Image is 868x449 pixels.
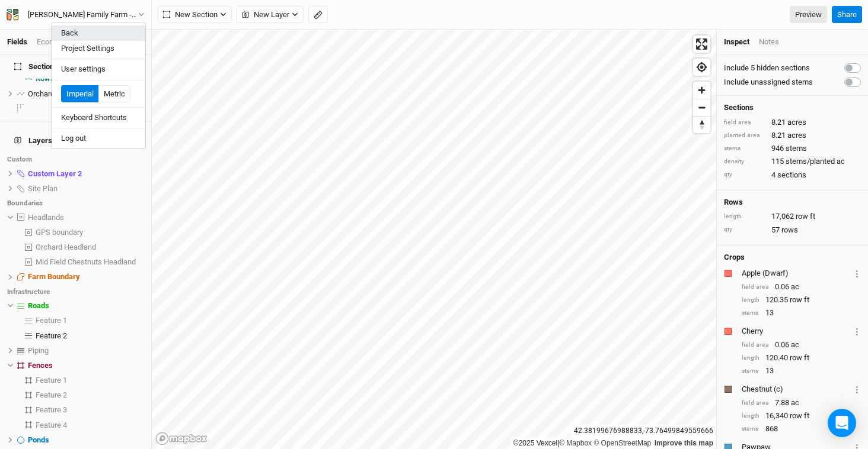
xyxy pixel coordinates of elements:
div: 946 [724,143,861,154]
button: Metric [98,85,130,103]
a: Fields [7,37,27,46]
div: 8.21 [724,130,861,141]
label: Include unassigned stems [724,77,813,88]
div: Inspect [724,37,749,47]
span: row ft [790,411,809,421]
button: Zoom out [693,99,710,116]
span: New Layer [242,9,289,21]
span: ac [791,282,799,292]
div: 16,340 [742,411,861,421]
div: 42.38199676988833 , -73.76499849559666 [571,425,716,437]
span: row ft [796,211,815,222]
div: 13 [742,366,861,376]
div: field area [742,341,769,350]
a: ©2025 Vexcel [513,439,557,447]
button: Share [832,6,862,24]
span: Orchard South [28,89,76,98]
div: 13 [742,308,861,318]
button: Zoom in [693,82,710,99]
div: Apple (Dwarf) [742,268,851,279]
button: New Layer [237,6,304,24]
button: Project Settings [52,41,145,56]
div: length [724,212,765,221]
button: Back [52,25,145,41]
div: Site Plan [28,184,144,193]
div: length [742,296,759,305]
div: 8.21 [724,117,861,128]
div: stems [724,144,765,153]
div: Feature 1 [36,376,144,385]
span: Ponds [28,435,49,444]
span: Farm Boundary [28,272,80,281]
button: Enter fullscreen [693,35,710,53]
span: Feature 1 [36,316,67,325]
button: Crop Usage [853,266,861,280]
div: 17,062 [724,211,861,222]
div: 120.40 [742,353,861,363]
div: Fences [28,361,144,370]
div: field area [724,118,765,127]
div: | [513,437,713,449]
button: New Section [158,6,232,24]
div: stems [742,309,759,318]
span: Feature 1 [36,376,67,385]
span: Feature 4 [36,421,67,429]
span: Headlands [28,213,64,222]
div: Farm Boundary [28,272,144,282]
span: Orchard Headland [36,243,96,251]
div: Cherry [742,326,851,337]
div: 115 [724,156,861,167]
div: Economics [37,37,74,47]
div: 0.06 [742,340,861,350]
div: Headlands [28,213,144,222]
div: 0.06 [742,282,861,292]
div: field area [742,399,769,408]
div: 57 [724,225,861,235]
span: Feature 3 [36,405,67,414]
h4: Rows [724,198,861,207]
span: Piping [28,346,49,355]
span: Row 3 [36,74,55,83]
button: Keyboard Shortcuts [52,110,145,125]
div: qty [724,170,765,179]
div: Notes [759,37,779,47]
span: GPS boundary [36,228,83,237]
div: Feature 3 [36,405,144,415]
div: Feature 2 [36,331,144,341]
span: rows [781,225,798,235]
div: Feature 4 [36,421,144,430]
span: Roads [28,301,49,310]
span: sections [777,170,806,180]
span: row ft [790,295,809,305]
div: length [742,412,759,421]
button: Log out [52,131,145,146]
a: Improve this map [655,439,713,447]
span: Reset bearing to north [693,117,710,133]
div: length [742,354,759,363]
div: Roads [28,301,144,311]
button: Shortcut: M [308,6,328,24]
div: Custom Layer 2 [28,169,144,179]
span: Layers [14,136,52,146]
div: density [724,157,765,166]
span: New Section [163,9,218,21]
canvas: Map [152,30,716,449]
div: Chestnut (c) [742,384,851,395]
span: Zoom out [693,99,710,116]
div: Orchard South [28,89,144,99]
span: Custom Layer 2 [28,169,82,178]
div: Feature 2 [36,390,144,400]
span: Sections [14,62,58,72]
div: Mid Field Chestnuts Headland [36,257,144,267]
div: Rudolph Family Farm - 2026 Fruit Trees [28,9,138,21]
span: row ft [790,353,809,363]
h4: Crops [724,253,745,262]
div: [PERSON_NAME] Family Farm - 2026 Fruit Trees [28,9,138,21]
div: Ponds [28,435,144,445]
button: Find my location [693,59,710,76]
div: stems [742,425,759,434]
